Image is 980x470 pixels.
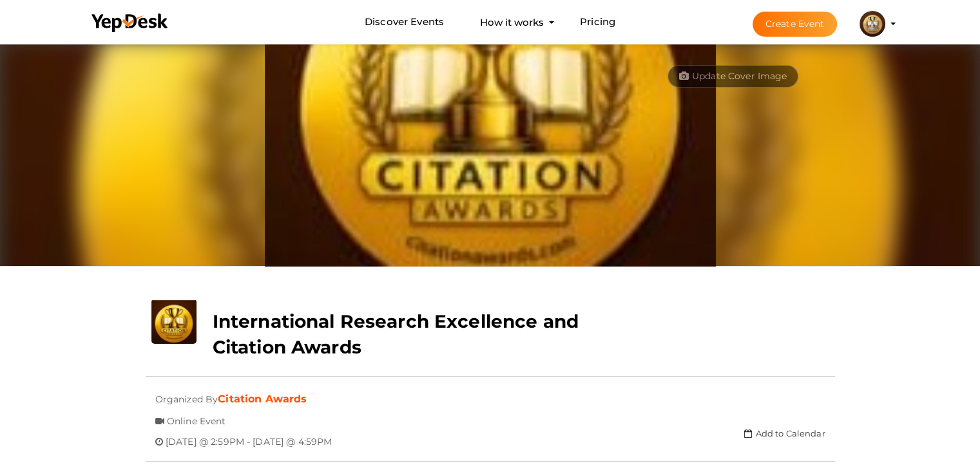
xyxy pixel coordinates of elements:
span: Online Event [167,406,226,427]
img: ACg8ocJfkkVmMs4n16OwgTBF2CbUOSHh5R0AMZ9FkQaB-ZlBnm2jDxFG=s100 [860,11,885,37]
button: Create Event [753,12,838,37]
a: Discover Events [365,10,444,34]
a: Add to Calendar [744,428,825,438]
button: Update Cover Image [668,65,799,88]
a: Pricing [580,10,615,34]
span: [DATE] @ 2:59PM - [DATE] @ 4:59PM [166,426,332,447]
b: International Research Excellence and Citation Awards [213,310,579,358]
img: YK5H9EKE_normal.jpeg [265,41,716,267]
a: Citation Awards [218,393,307,405]
span: Organized By [155,384,218,405]
button: How it works [476,10,548,34]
